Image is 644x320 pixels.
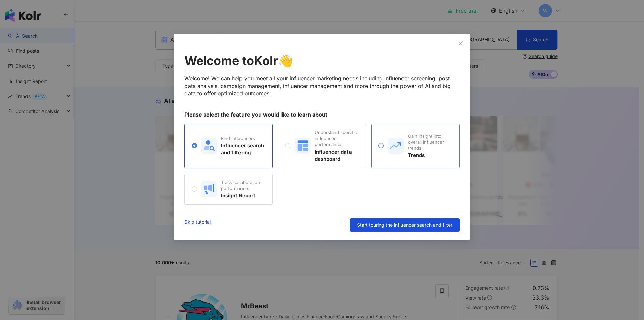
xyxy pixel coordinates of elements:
div: Please select the feature you would like to learn about [184,111,460,118]
a: Skip tutorial [184,218,211,232]
div: Insight Report [221,192,265,199]
button: Close [454,37,467,50]
div: Trends [408,152,452,159]
div: Welcome! We can help you meet all your influencer marketing needs including influencer screening,... [184,75,460,97]
div: Welcome to Kolr 👋 [184,52,460,69]
span: close [458,41,463,46]
span: Start touring the influencer search and filter [357,222,452,228]
div: Track collaboration performance [221,179,265,191]
div: Influencer search and filtering [221,142,265,156]
div: Find influencers [221,135,265,141]
div: Gain insight into overall influencer trends [408,133,452,151]
div: Understand specific influencer performance [315,129,359,148]
div: Influencer data dashboard [315,148,359,163]
button: Start touring the influencer search and filter [350,218,460,232]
